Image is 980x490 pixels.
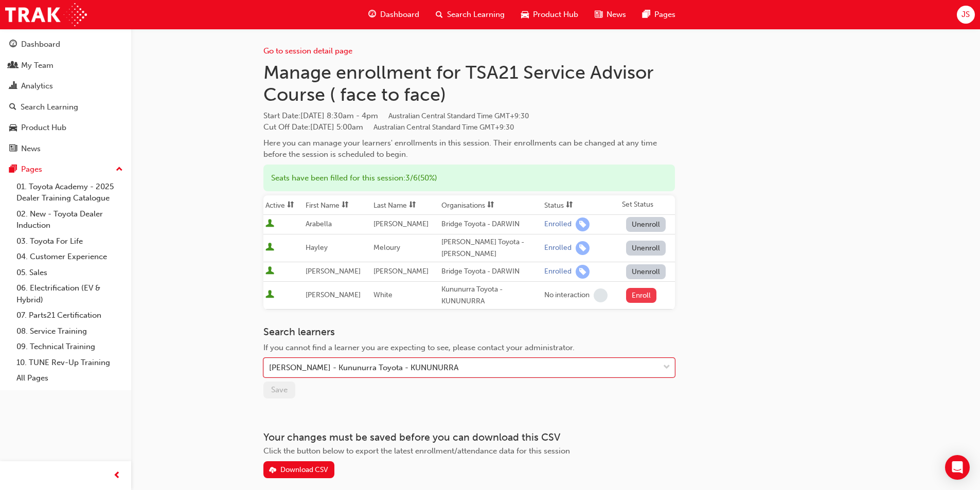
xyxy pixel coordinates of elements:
[12,355,127,371] a: 10. TUNE Rev-Up Training
[9,165,17,174] span: pages-icon
[643,8,650,21] span: pages-icon
[269,362,458,374] div: [PERSON_NAME] - Kununurra Toyota - KUNUNURRA
[371,195,439,215] th: Toggle SortBy
[263,110,675,122] span: Start Date :
[12,265,127,281] a: 05. Sales
[304,195,371,215] th: Toggle SortBy
[626,264,666,279] button: Unenroll
[21,39,60,50] div: Dashboard
[263,461,334,478] button: Download CSV
[263,122,514,132] span: Cut Off Date : [DATE] 5:00am
[306,267,361,276] span: [PERSON_NAME]
[342,201,349,210] span: sorting-icon
[271,385,288,394] span: Save
[21,164,42,175] div: Pages
[300,111,529,120] span: [DATE] 8:30am - 4pm
[306,291,361,299] span: [PERSON_NAME]
[607,9,626,21] span: News
[263,431,675,443] h3: Your changes must be saved before you can download this CSV
[566,201,573,210] span: sorting-icon
[368,8,376,21] span: guage-icon
[12,339,127,355] a: 09. Technical Training
[263,46,352,56] a: Go to session detail page
[9,144,17,154] span: news-icon
[9,103,16,112] span: search-icon
[9,82,17,91] span: chart-icon
[439,195,542,215] th: Toggle SortBy
[113,469,121,482] span: prev-icon
[4,139,127,158] a: News
[436,8,443,21] span: search-icon
[4,98,127,117] a: Search Learning
[626,217,666,232] button: Unenroll
[265,219,274,229] span: User is active
[373,123,514,132] span: Australian Central Standard Time GMT+9:30
[441,219,540,230] div: Bridge Toyota - DARWIN
[544,220,572,229] div: Enrolled
[654,9,675,21] span: Pages
[12,179,127,206] a: 01. Toyota Academy - 2025 Dealer Training Catalogue
[21,80,53,92] div: Analytics
[576,265,590,279] span: learningRecordVerb_ENROLL-icon
[380,9,419,21] span: Dashboard
[21,60,54,71] div: My Team
[373,267,429,276] span: [PERSON_NAME]
[9,61,17,70] span: people-icon
[521,8,529,21] span: car-icon
[620,195,675,215] th: Set Status
[544,243,572,253] div: Enrolled
[12,280,127,307] a: 06. Electrification (EV & Hybrid)
[9,40,17,49] span: guage-icon
[427,4,513,25] a: search-iconSearch Learning
[263,61,675,106] h1: Manage enrollment for TSA21 Service Advisor Course ( face to face)
[360,4,427,25] a: guage-iconDashboard
[4,77,127,96] a: Analytics
[269,466,276,475] span: download-icon
[21,101,78,113] div: Search Learning
[388,112,529,120] span: Australian Central Standard Time GMT+9:30
[663,361,670,374] span: down-icon
[373,243,400,252] span: Meloury
[441,284,540,307] div: Kununurra Toyota - KUNUNURRA
[957,6,975,24] button: JS
[12,307,127,323] a: 07. Parts21 Certification
[9,123,17,133] span: car-icon
[265,290,274,300] span: User is active
[306,220,332,228] span: Arabella
[263,137,675,160] div: Here you can manage your learners' enrollments in this session. Their enrollments can be changed ...
[116,163,123,176] span: up-icon
[634,4,684,25] a: pages-iconPages
[263,165,675,192] div: Seats have been filled for this session : 3 / 6 ( 50% )
[21,143,41,155] div: News
[576,241,590,255] span: learningRecordVerb_ENROLL-icon
[4,56,127,75] a: My Team
[544,267,572,277] div: Enrolled
[4,33,127,160] button: DashboardMy TeamAnalyticsSearch LearningProduct HubNews
[441,266,540,278] div: Bridge Toyota - DARWIN
[12,233,127,249] a: 03. Toyota For Life
[586,4,634,25] a: news-iconNews
[306,243,328,252] span: Hayley
[5,3,87,26] img: Trak
[4,35,127,54] a: Dashboard
[544,291,590,300] div: No interaction
[576,217,590,231] span: learningRecordVerb_ENROLL-icon
[263,326,675,338] h3: Search learners
[533,9,578,21] span: Product Hub
[447,9,505,21] span: Search Learning
[4,118,127,137] a: Product Hub
[513,4,586,25] a: car-iconProduct Hub
[263,382,295,398] button: Save
[265,243,274,253] span: User is active
[12,206,127,233] a: 02. New - Toyota Dealer Induction
[961,9,970,21] span: JS
[265,266,274,277] span: User is active
[12,323,127,339] a: 08. Service Training
[626,288,657,303] button: Enroll
[21,122,66,134] div: Product Hub
[626,241,666,256] button: Unenroll
[542,195,619,215] th: Toggle SortBy
[4,160,127,179] button: Pages
[409,201,416,210] span: sorting-icon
